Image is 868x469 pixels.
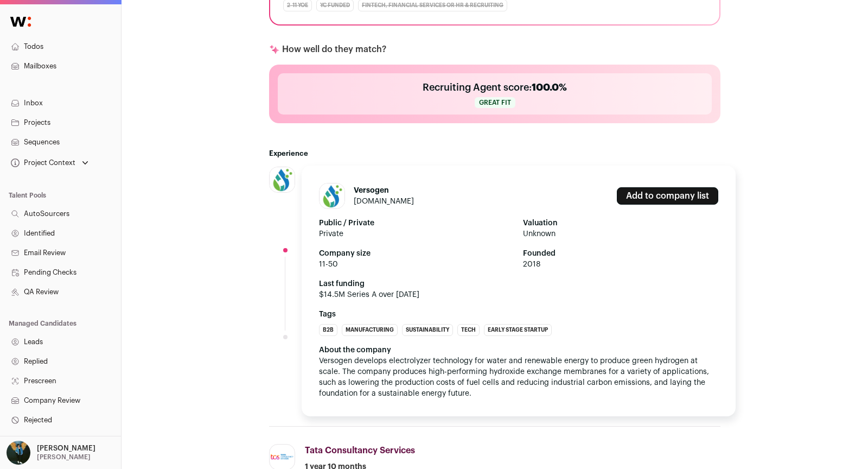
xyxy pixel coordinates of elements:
[457,324,480,336] li: Tech
[9,159,75,167] div: Project Context
[37,453,91,461] p: [PERSON_NAME]
[523,248,718,259] strong: Founded
[319,248,514,259] strong: Company size
[319,324,337,336] li: B2B
[523,259,718,270] span: 2018
[319,229,514,239] span: Private
[270,167,295,192] img: b2bb4325fd9cb9e82b76e271ef14b75d4880625d521118f637c4277877e032b0.jpg
[342,324,398,336] li: Manufacturing
[319,278,718,289] strong: Last funding
[475,97,515,108] span: Great fit
[305,446,415,455] span: Tata Consultancy Services
[4,441,98,465] button: Open dropdown
[402,324,453,336] li: Sustainability
[319,357,711,397] span: Versogen develops electrolyzer technology for water and renewable energy to produce green hydroge...
[269,149,720,158] h2: Experience
[37,444,95,453] p: [PERSON_NAME]
[319,289,718,300] span: $14.5M Series A over [DATE]
[282,43,386,56] p: How well do they match?
[617,187,718,205] a: Add to company list
[354,185,414,196] h1: Versogen
[523,229,718,239] span: Unknown
[9,155,91,170] button: Open dropdown
[319,345,718,356] div: About the company
[319,309,718,320] strong: Tags
[484,324,552,336] li: Early Stage Startup
[319,218,514,229] strong: Public / Private
[270,453,295,461] img: 694bfb436ca21527c952760283136af14e95fb505e6abf45583669c527215871.png
[320,183,344,208] img: b2bb4325fd9cb9e82b76e271ef14b75d4880625d521118f637c4277877e032b0.jpg
[423,80,567,95] h2: Recruiting Agent score:
[354,198,414,205] a: [DOMAIN_NAME]
[4,11,37,33] img: Wellfound
[319,259,514,270] span: 11-50
[532,83,567,92] span: 100.0%
[523,218,718,229] strong: Valuation
[7,441,30,465] img: 12031951-medium_jpg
